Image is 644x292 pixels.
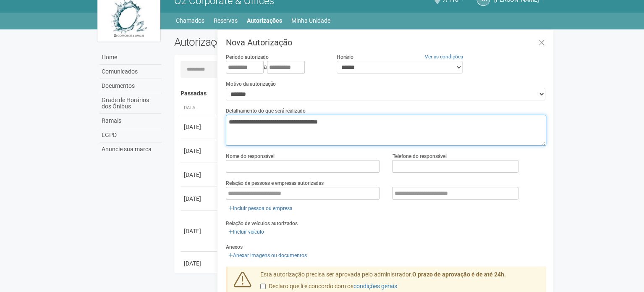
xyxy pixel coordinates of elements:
[226,61,324,74] div: a
[184,259,215,268] div: [DATE]
[425,54,463,60] a: Ver as condições
[226,227,267,237] a: Incluir veículo
[214,15,238,26] a: Reservas
[291,15,330,26] a: Minha Unidade
[226,38,546,47] h3: Nova Autorização
[99,142,162,156] a: Anuncie sua marca
[353,283,397,289] a: condições gerais
[181,101,218,115] th: Data
[226,220,298,227] label: Relação de veículos autorizados
[337,53,353,61] label: Horário
[184,171,215,179] div: [DATE]
[99,128,162,142] a: LGPD
[99,79,162,93] a: Documentos
[260,282,397,291] label: Declaro que li e concordo com os
[392,153,446,160] label: Telefone do responsável
[412,271,506,278] strong: O prazo de aprovação é de até 24h.
[226,53,269,61] label: Período autorizado
[99,114,162,128] a: Ramais
[176,15,204,26] a: Chamados
[226,179,324,187] label: Relação de pessoas e empresas autorizadas
[99,93,162,114] a: Grade de Horários dos Ônibus
[226,251,309,260] a: Anexar imagens ou documentos
[99,65,162,79] a: Comunicados
[184,227,215,235] div: [DATE]
[260,284,266,289] input: Declaro que li e concordo com oscondições gerais
[226,243,243,251] label: Anexos
[226,80,276,88] label: Motivo da autorização
[181,90,540,97] h4: Passadas
[226,153,275,160] label: Nome do responsável
[174,36,354,48] h2: Autorizações
[226,107,306,115] label: Detalhamento do que será realizado
[184,123,215,131] div: [DATE]
[99,50,162,65] a: Home
[184,147,215,155] div: [DATE]
[184,195,215,203] div: [DATE]
[247,15,282,26] a: Autorizações
[226,204,295,213] a: Incluir pessoa ou empresa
